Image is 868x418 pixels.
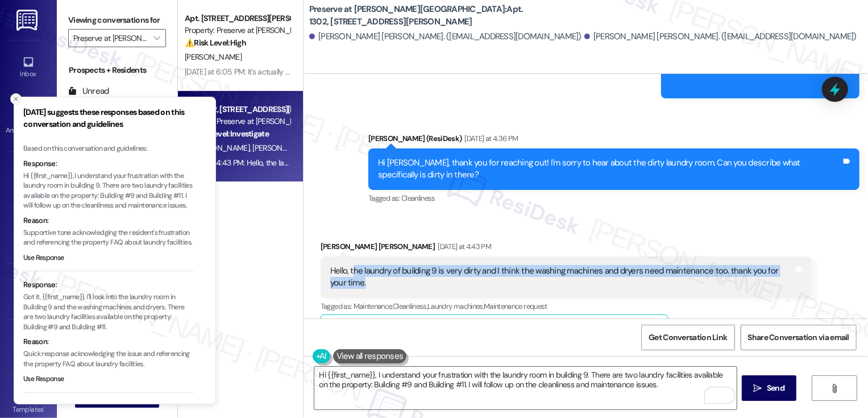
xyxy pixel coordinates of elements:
button: Share Conversation via email [741,325,857,350]
div: Prospects + Residents [57,64,177,76]
textarea: To enrich screen reader interactions, please activate Accessibility in Grammarly extension settings [314,367,737,409]
div: [PERSON_NAME] (ResiDesk) [368,133,859,148]
a: Inbox [6,52,51,83]
button: Close toast [10,93,22,105]
p: Got it, {{first_name}}. I'll look into the laundry room in Building 9 and the washing machines an... [23,292,194,332]
button: Use Response [23,374,64,384]
span: Cleanliness , [393,301,427,311]
b: Preserve at [PERSON_NAME][GEOGRAPHIC_DATA]: Apt. 1302, [STREET_ADDRESS][PERSON_NAME] [309,3,537,28]
a: Leads [6,332,51,363]
div: Apt. 1302, [STREET_ADDRESS][PERSON_NAME] [185,104,290,115]
div: Tagged as: [368,190,859,206]
i:  [830,384,839,393]
div: Property: Preserve at [PERSON_NAME][GEOGRAPHIC_DATA] [185,115,290,127]
span: [PERSON_NAME] [PERSON_NAME] [252,143,368,153]
button: Send [742,375,797,401]
img: ResiDesk Logo [16,10,40,31]
div: Based on this conversation and guidelines: [23,144,194,154]
div: Apt. [STREET_ADDRESS][PERSON_NAME] [185,13,290,24]
div: [DATE] at 4:43 PM [435,241,491,253]
label: Viewing conversations for [68,11,166,29]
span: • [44,404,45,412]
span: Laundry machines , [427,301,484,311]
i:  [754,384,762,393]
span: A. [PERSON_NAME] [185,143,252,153]
div: [PERSON_NAME] [PERSON_NAME]. ([EMAIL_ADDRESS][DOMAIN_NAME]) [584,31,857,43]
span: Send [767,382,784,394]
a: Site Visit • [6,164,51,195]
strong: ❓ Risk Level: Investigate [185,129,269,139]
div: [DATE] at 6:05 PM: It's actually half does it's the front right burner I think it needs to be rep... [185,67,496,77]
span: Share Conversation via email [748,332,849,343]
i:  [153,34,160,43]
span: Maintenance , [354,301,393,311]
span: Maintenance request [484,301,547,311]
div: Reason: [23,336,194,347]
div: Hi [PERSON_NAME], thank you for reaching out! I'm sorry to hear about the dirty laundry room. Can... [378,157,841,181]
a: Insights • [6,220,51,251]
button: Use Response [23,253,64,263]
button: Get Conversation Link [641,325,734,350]
div: Reason: [23,215,194,226]
strong: ⚠️ Risk Level: High [185,38,246,48]
p: Supportive tone acknowledging the resident's frustration and referencing the property FAQ about l... [23,228,194,248]
div: Unread [68,85,109,97]
p: Quick response acknowledging the issue and referencing the property FAQ about laundry facilities. [23,349,194,369]
div: Hello, the laundry of building 9 is very dirty and I think the washing machines and dryers need m... [330,265,794,289]
span: [PERSON_NAME] [185,52,242,62]
p: Hi {{first_name}}, I understand your frustration with the laundry room in building 9. There are t... [23,171,194,211]
div: [DATE] at 4:36 PM [462,133,518,144]
div: [PERSON_NAME] [PERSON_NAME]. ([EMAIL_ADDRESS][DOMAIN_NAME]) [309,31,582,43]
div: Property: Preserve at [PERSON_NAME][GEOGRAPHIC_DATA] [185,24,290,36]
div: Response: [23,158,194,169]
div: Response: [23,279,194,291]
h3: [DATE] suggests these responses based on this conversation and guidelines [23,106,194,130]
div: [PERSON_NAME] [PERSON_NAME] [321,241,812,256]
span: Get Conversation Link [649,332,727,343]
div: Tagged as: [321,298,812,314]
span: Cleanliness [401,193,435,203]
input: All communities [73,29,148,47]
a: Buildings [6,276,51,307]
